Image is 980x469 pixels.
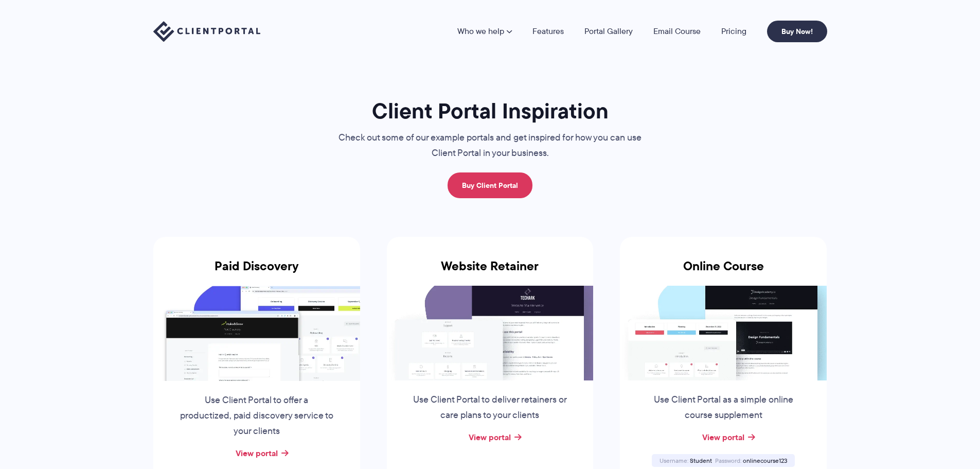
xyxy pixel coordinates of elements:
a: Portal Gallery [584,27,633,36]
a: View portal [236,447,278,459]
p: Use Client Portal to offer a productized, paid discovery service to your clients [179,393,335,439]
h1: Client Portal Inspiration [318,97,663,125]
p: Check out some of our example portals and get inspired for how you can use Client Portal in your ... [318,130,663,161]
a: Who we help [457,27,512,36]
p: Use Client Portal as a simple online course supplement [645,392,801,423]
a: Email Course [653,27,701,36]
a: View portal [702,431,744,443]
span: onlinecourse123 [743,456,787,465]
a: Features [532,27,564,36]
h3: Paid Discovery [153,259,360,286]
span: Student [690,456,712,465]
h3: Online Course [620,259,827,286]
p: Use Client Portal to deliver retainers or care plans to your clients [412,392,568,423]
span: Username [660,456,688,465]
a: View portal [469,431,511,443]
span: Password [715,456,741,465]
h3: Website Retainer [387,259,594,286]
a: Pricing [721,27,746,36]
a: Buy Now! [767,21,827,42]
a: Buy Client Portal [448,172,532,198]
